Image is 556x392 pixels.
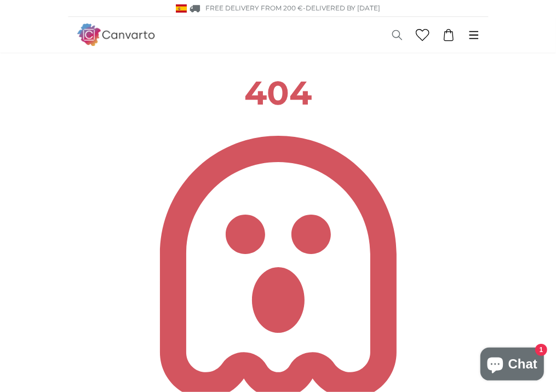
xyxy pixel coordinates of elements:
[303,4,381,12] span: -
[176,4,187,13] img: Spain
[77,77,480,109] h1: 404
[206,4,303,12] span: FREE delivery from 200 €
[306,4,381,12] span: Delivered by [DATE]
[77,24,156,46] img: Canvarto
[477,348,547,383] inbox-online-store-chat: Shopify online store chat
